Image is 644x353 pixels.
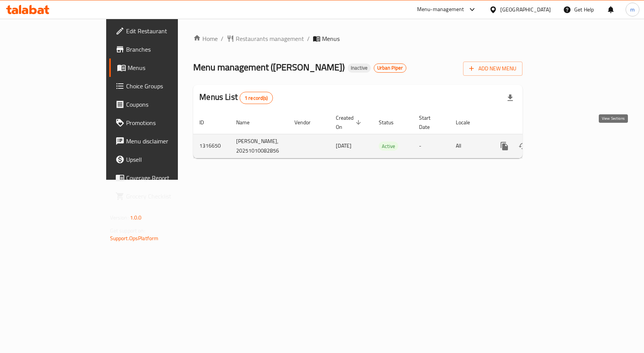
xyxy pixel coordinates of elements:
span: Vendor [294,118,320,127]
span: Menus [322,34,340,43]
td: - [413,134,450,158]
a: Upsell [109,150,214,169]
a: Promotions [109,114,214,132]
span: [DATE] [336,141,352,151]
span: 1.0.0 [130,213,142,223]
button: more [495,137,514,155]
nav: breadcrumb [193,34,522,43]
a: Coupons [109,95,214,114]
span: Coupons [126,100,208,109]
li: / [307,34,310,43]
td: All [450,134,489,158]
div: Inactive [348,63,371,73]
a: Support.OpsPlatform [110,233,159,243]
div: Export file [501,89,519,107]
span: Inactive [348,65,371,71]
span: ID [199,118,214,127]
li: / [221,34,223,43]
span: m [630,5,635,14]
a: Menu disclaimer [109,132,214,150]
span: Start Date [419,113,440,132]
table: enhanced table [193,111,575,158]
span: Branches [126,45,208,54]
a: Grocery Checklist [109,187,214,205]
span: Active [379,142,398,151]
span: Locale [456,118,480,127]
th: Actions [489,111,575,134]
span: Urban Piper [374,65,406,71]
a: Restaurants management [227,34,304,43]
span: Upsell [126,155,208,164]
button: Add New Menu [463,62,522,76]
span: Grocery Checklist [126,192,208,201]
button: Change Status [514,137,532,155]
h2: Menus List [199,91,273,104]
span: Edit Restaurant [126,26,208,36]
td: [PERSON_NAME], 20251010082856 [230,134,288,158]
span: Name [236,118,260,127]
div: [GEOGRAPHIC_DATA] [500,5,551,14]
a: Coverage Report [109,169,214,187]
span: Promotions [126,118,208,127]
a: Choice Groups [109,77,214,95]
span: Choice Groups [126,81,208,91]
span: Add New Menu [469,64,516,73]
span: Status [379,118,404,127]
span: 1 record(s) [240,94,273,102]
span: Menu management ( [PERSON_NAME] ) [193,59,345,76]
a: Menus [109,59,214,77]
span: Coverage Report [126,173,208,182]
a: Branches [109,40,214,59]
span: Version: [110,213,129,223]
a: Edit Restaurant [109,22,214,40]
span: Menu disclaimer [126,137,208,146]
span: Menus [128,63,208,72]
span: Get support on: [110,226,145,236]
span: Created On [336,113,363,132]
div: Menu-management [417,5,464,14]
span: Restaurants management [236,34,304,43]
